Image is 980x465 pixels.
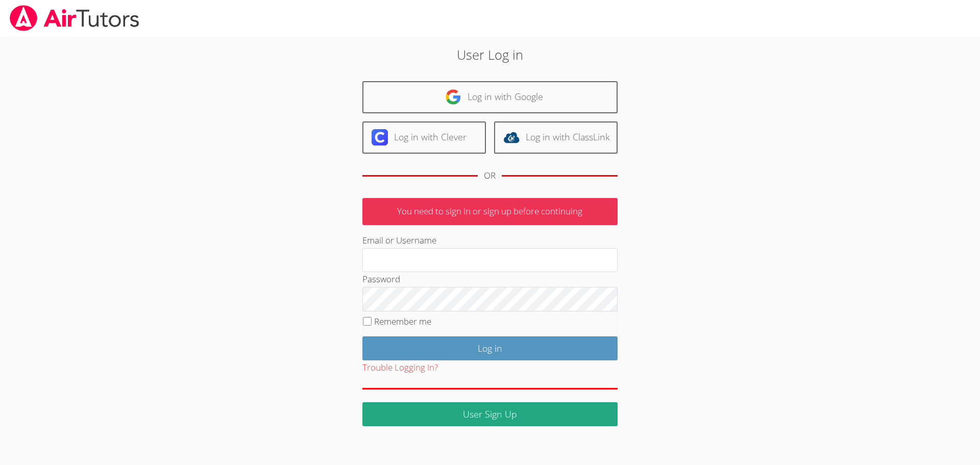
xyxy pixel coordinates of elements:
label: Remember me [374,315,431,327]
div: OR [484,168,496,183]
label: Email or Username [362,234,436,246]
a: Log in with Clever [362,121,486,154]
a: Log in with Google [362,81,618,113]
p: You need to sign in or sign up before continuing [362,198,618,225]
img: google-logo-50288ca7cdecda66e5e0955fdab243c47b7ad437acaf1139b6f446037453330a.svg [445,89,461,105]
input: Log in [362,336,618,360]
label: Password [362,273,400,285]
a: User Sign Up [362,402,618,426]
a: Log in with ClassLink [494,121,618,154]
img: airtutors_banner-c4298cdbf04f3fff15de1276eac7730deb9818008684d7c2e4769d2f7ddbe033.png [9,5,140,31]
img: clever-logo-6eab21bc6e7a338710f1a6ff85c0baf02591cd810cc4098c63d3a4b26e2feb20.svg [372,129,388,145]
h2: User Log in [226,45,755,64]
button: Trouble Logging In? [362,360,438,375]
img: classlink-logo-d6bb404cc1216ec64c9a2012d9dc4662098be43eaf13dc465df04b49fa7ab582.svg [503,129,520,145]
